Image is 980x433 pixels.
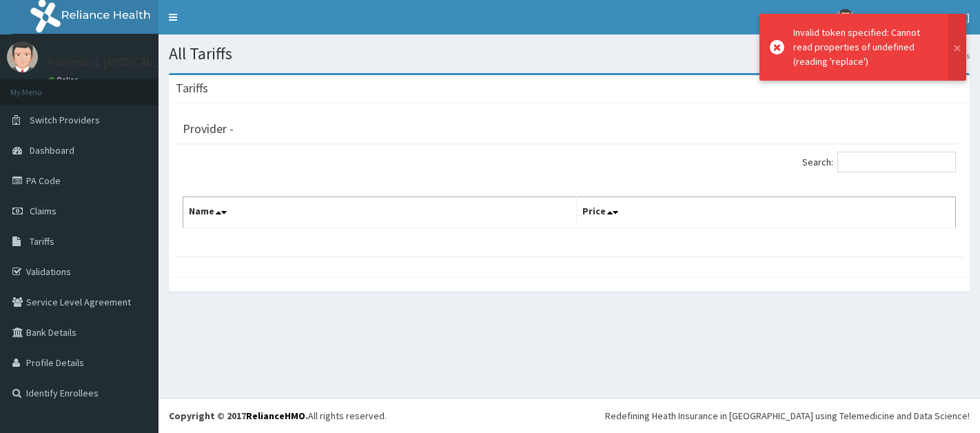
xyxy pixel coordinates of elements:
h3: Tariffs [176,82,208,94]
th: Price [576,197,955,229]
span: Dashboard [30,144,74,157]
img: User Image [7,41,38,72]
span: Switch Providers [30,114,100,126]
a: Online [48,75,81,85]
div: Invalid token specified: Cannot read properties of undefined (reading 'replace') [793,26,935,69]
h3: Provider - [183,123,234,135]
p: Foremost [MEDICAL_DATA] [48,56,193,68]
div: Redefining Heath Insurance in [GEOGRAPHIC_DATA] using Telemedicine and Data Science! [605,409,970,423]
span: Foremost [MEDICAL_DATA] [862,11,970,23]
strong: Copyright © 2017 . [169,410,308,422]
label: Search: [802,152,956,172]
span: Tariffs [30,235,54,248]
input: Search: [837,152,956,172]
span: Claims [30,205,57,217]
a: RelianceHMO [246,410,305,422]
img: User Image [837,9,854,26]
footer: All rights reserved. [159,398,980,433]
h1: All Tariffs [169,45,970,63]
th: Name [183,197,577,229]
